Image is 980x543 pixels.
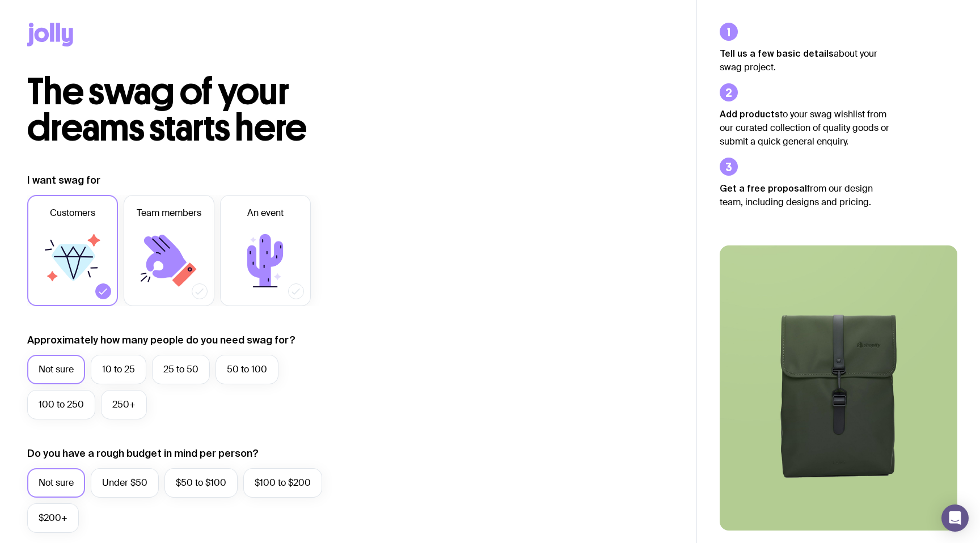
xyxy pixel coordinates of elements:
div: Open Intercom Messenger [941,504,969,532]
strong: Tell us a few basic details [720,48,834,58]
p: from our design team, including designs and pricing. [720,181,890,209]
label: 50 to 100 [216,355,278,384]
label: 10 to 25 [91,355,146,384]
label: $50 to $100 [164,468,238,498]
label: 25 to 50 [152,355,210,384]
label: Do you have a rough budget in mind per person? [27,447,259,460]
label: Not sure [27,355,85,384]
p: to your swag wishlist from our curated collection of quality goods or submit a quick general enqu... [720,107,890,149]
label: $200+ [27,503,79,533]
label: I want swag for [27,173,100,187]
span: Customers [50,206,95,220]
label: 250+ [101,390,147,419]
span: Team members [137,206,201,220]
span: The swag of your dreams starts here [27,69,307,150]
label: $100 to $200 [243,468,322,498]
strong: Get a free proposal [720,183,807,193]
strong: Add products [720,109,780,119]
label: 100 to 250 [27,390,95,419]
p: about your swag project. [720,46,890,74]
label: Approximately how many people do you need swag for? [27,333,295,347]
span: An event [247,206,284,220]
label: Under $50 [91,468,159,498]
label: Not sure [27,468,85,498]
